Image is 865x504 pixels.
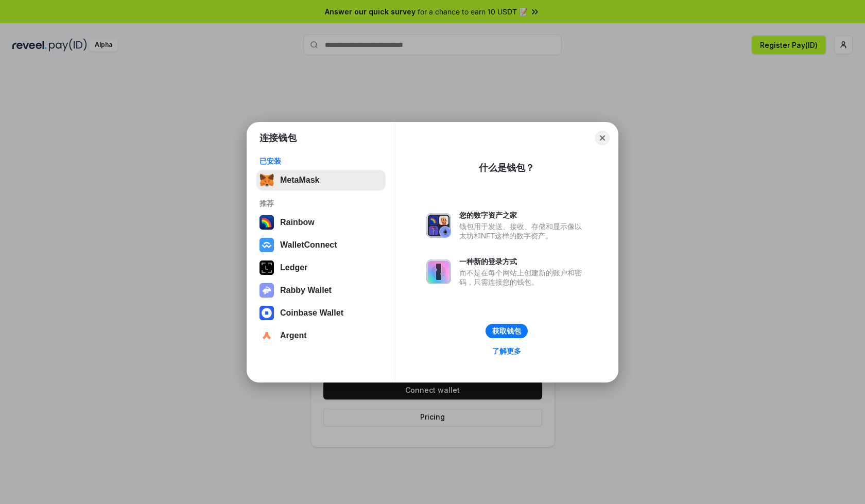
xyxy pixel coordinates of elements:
[595,131,610,145] button: Close
[256,303,386,323] button: Coinbase Wallet
[280,286,332,295] div: Rabby Wallet
[492,326,521,336] div: 获取钱包
[459,222,587,240] div: 钱包用于发送、接收、存储和显示像以太坊和NFT这样的数字资产。
[280,331,307,340] div: Argent
[259,260,274,275] img: svg+xml,%3Csvg%20xmlns%3D%22http%3A%2F%2Fwww.w3.org%2F2000%2Fsvg%22%20width%3D%2228%22%20height%3...
[426,213,451,238] img: svg+xml,%3Csvg%20xmlns%3D%22http%3A%2F%2Fwww.w3.org%2F2000%2Fsvg%22%20fill%3D%22none%22%20viewBox...
[459,268,587,287] div: 而不是在每个网站上创建新的账户和密码，只需连接您的钱包。
[259,283,274,298] img: svg+xml,%3Csvg%20xmlns%3D%22http%3A%2F%2Fwww.w3.org%2F2000%2Fsvg%22%20fill%3D%22none%22%20viewBox...
[486,324,528,338] button: 获取钱包
[256,257,386,278] button: Ledger
[492,346,521,356] div: 了解更多
[259,173,274,187] img: svg+xml,%3Csvg%20fill%3D%22none%22%20height%3D%2233%22%20viewBox%3D%220%200%2035%2033%22%20width%...
[259,238,274,252] img: svg+xml,%3Csvg%20width%3D%2228%22%20height%3D%2228%22%20viewBox%3D%220%200%2028%2028%22%20fill%3D...
[426,259,451,284] img: svg+xml,%3Csvg%20xmlns%3D%22http%3A%2F%2Fwww.w3.org%2F2000%2Fsvg%22%20fill%3D%22none%22%20viewBox...
[459,211,587,220] div: 您的数字资产之家
[259,328,274,343] img: svg+xml,%3Csvg%20width%3D%2228%22%20height%3D%2228%22%20viewBox%3D%220%200%2028%2028%22%20fill%3D...
[259,157,383,166] div: 已安装
[256,280,386,301] button: Rabby Wallet
[256,235,386,255] button: WalletConnect
[259,132,297,144] h1: 连接钱包
[280,308,343,318] div: Coinbase Wallet
[256,212,386,233] button: Rainbow
[259,199,383,208] div: 推荐
[280,263,307,272] div: Ledger
[256,325,386,346] button: Argent
[459,257,587,266] div: 一种新的登录方式
[280,176,319,185] div: MetaMask
[280,218,315,227] div: Rainbow
[280,240,337,250] div: WalletConnect
[259,306,274,320] img: svg+xml,%3Csvg%20width%3D%2228%22%20height%3D%2228%22%20viewBox%3D%220%200%2028%2028%22%20fill%3D...
[256,170,386,190] button: MetaMask
[486,344,527,358] a: 了解更多
[259,215,274,230] img: svg+xml,%3Csvg%20width%3D%22120%22%20height%3D%22120%22%20viewBox%3D%220%200%20120%20120%22%20fil...
[479,162,534,174] div: 什么是钱包？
